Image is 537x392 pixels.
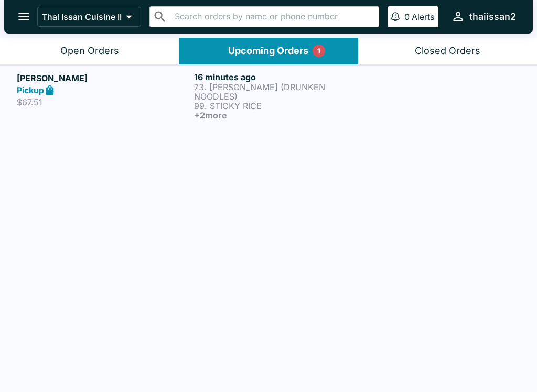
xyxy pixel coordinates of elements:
[17,85,44,95] strong: Pickup
[469,10,516,23] div: thaiissan2
[194,101,367,111] p: 99. STICKY RICE
[317,46,320,56] p: 1
[412,12,434,22] p: Alerts
[10,3,37,30] button: open drawer
[415,45,480,57] div: Closed Orders
[37,7,141,27] button: Thai Issan Cuisine II
[194,82,367,101] p: 73. [PERSON_NAME] (DRUNKEN NOODLES)
[404,12,410,22] p: 0
[171,9,374,24] input: Search orders by name or phone number
[17,72,190,84] h5: [PERSON_NAME]
[42,12,122,22] p: Thai Issan Cuisine II
[60,45,119,57] div: Open Orders
[228,45,308,57] div: Upcoming Orders
[194,111,367,120] h6: + 2 more
[17,97,190,107] p: $67.51
[194,72,367,82] h6: 16 minutes ago
[447,5,520,28] button: thaiissan2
